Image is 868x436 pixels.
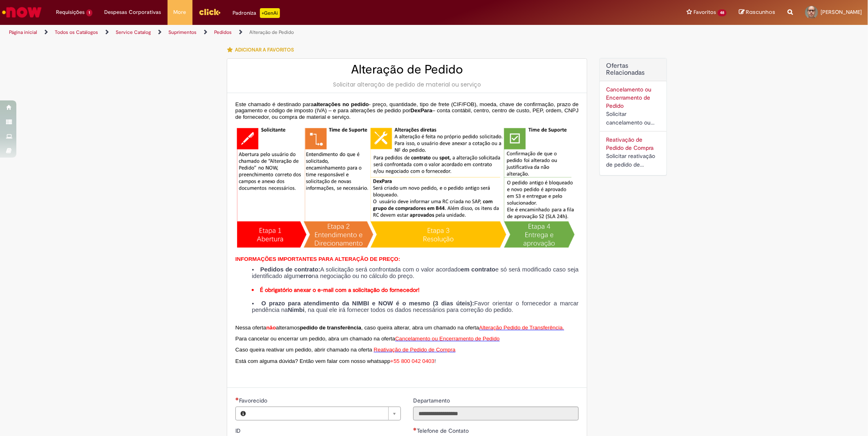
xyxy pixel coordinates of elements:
[235,107,579,120] span: – conta contábil, centro, centro de custo, PEP, ordem, CNPJ de fornecedor, ou compra de material ...
[260,266,320,273] strong: Pedidos de contrato:
[461,266,495,273] strong: em contrato
[235,336,395,342] span: Para cancelar ou encerrar um pedido, abra um chamado na oferta
[233,8,280,18] div: Padroniza
[410,107,432,113] span: DexPara
[252,300,579,313] li: Favor orientar o fornecedor a marcar pendência na , na qual ele irá fornecer todos os dados neces...
[235,80,579,89] div: Solicitar alteração de pedido de material ou serviço
[600,58,667,176] div: Ofertas Relacionadas
[266,325,276,331] span: não
[235,397,239,400] span: Necessários
[174,8,186,16] span: More
[718,9,727,16] span: 48
[606,86,651,109] a: Cancelamento ou Encerramento de Pedido
[56,8,85,16] span: Requisições
[235,256,400,262] span: INFORMAÇÕES IMPORTANTES PARA ALTERAÇÃO DE PREÇO:
[168,29,197,36] a: Suprimentos
[563,325,564,331] span: .
[252,267,579,279] li: A solicitação será confrontada com o valor acordado e só será modificado caso seja identificado a...
[227,41,298,58] button: Adicionar a Favoritos
[86,9,92,16] span: 1
[300,273,312,279] strong: erro
[606,62,660,77] h2: Ofertas Relacionadas
[479,324,563,331] a: Alteração Pedido de Transferência
[395,335,500,342] a: Cancelamento ou Encerramento de Pedido
[251,407,400,420] a: Limpar campo Favorecido
[235,427,242,434] span: Somente leitura - ID
[235,101,314,107] span: Este chamado é destinado para
[374,346,456,353] a: Reativação de Pedido de Compra
[413,396,452,405] label: Somente leitura - Departamento
[262,300,474,307] strong: O prazo para atendimento da NIMBI e NOW é o mesmo (3 dias úteis):
[606,110,660,127] div: Solicitar cancelamento ou encerramento de Pedido.
[235,358,390,364] span: Está com alguma dúvida? Então vem falar com nosso whatsapp
[214,29,232,36] a: Pedidos
[390,358,434,364] span: +55 800 042 0403
[300,325,361,331] strong: pedido de transferência
[739,9,775,16] a: Rascunhos
[1,4,43,20] img: ServiceNow
[235,347,372,353] span: Caso queira reativar um pedido, abrir chamado na oferta
[276,325,479,331] span: alteramos , caso queira alterar, abra um chamado na oferta
[288,307,304,313] strong: Nimbi
[479,325,563,331] span: Alteração Pedido de Transferência
[417,427,470,434] span: Telefone de Contato
[6,25,573,40] ul: Trilhas de página
[235,427,242,435] label: Somente leitura - ID
[55,29,98,36] a: Todos os Catálogos
[434,358,436,364] span: !
[105,8,161,16] span: Despesas Corporativas
[395,336,500,342] span: Cancelamento ou Encerramento de Pedido
[235,63,579,76] h2: Alteração de Pedido
[260,8,280,18] p: +GenAi
[235,101,579,114] span: - preço, quantidade, tipo de frete (CIF/FOB), moeda, chave de confirmação, prazo de pagamento e c...
[374,347,456,353] span: Reativação de Pedido de Compra
[694,8,716,16] span: Favoritos
[239,397,269,404] span: Necessários - Favorecido
[314,101,369,107] span: alterações no pedido
[821,9,862,16] span: [PERSON_NAME]
[116,29,151,36] a: Service Catalog
[199,6,221,18] img: click_logo_yellow_360x200.png
[9,29,37,36] a: Página inicial
[235,325,266,331] span: Nessa oferta
[413,427,417,431] span: Obrigatório Preenchido
[413,407,579,420] input: Departamento
[235,47,294,53] span: Adicionar a Favoritos
[606,152,660,169] div: Solicitar reativação de pedido de compra cancelado ou bloqueado.
[746,8,775,16] span: Rascunhos
[606,136,653,151] a: Reativação de Pedido de Compra
[236,407,251,420] button: Favorecido, Visualizar este registro
[260,286,419,294] strong: É obrigatório anexar o e-mail com a solicitação do fornecedor!
[249,29,294,36] a: Alteração de Pedido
